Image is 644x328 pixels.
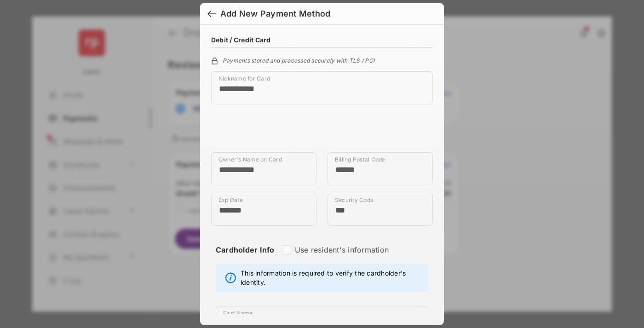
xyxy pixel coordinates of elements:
span: This information is required to verify the cardholder's identity. [241,269,423,287]
label: Use resident's information [295,245,389,254]
div: Payments stored and processed securely with TLS / PCI [211,56,433,64]
h4: Debit / Credit Card [211,36,271,44]
strong: Cardholder Info [216,245,275,271]
iframe: Credit card field [211,112,433,152]
div: Add New Payment Method [220,9,330,19]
